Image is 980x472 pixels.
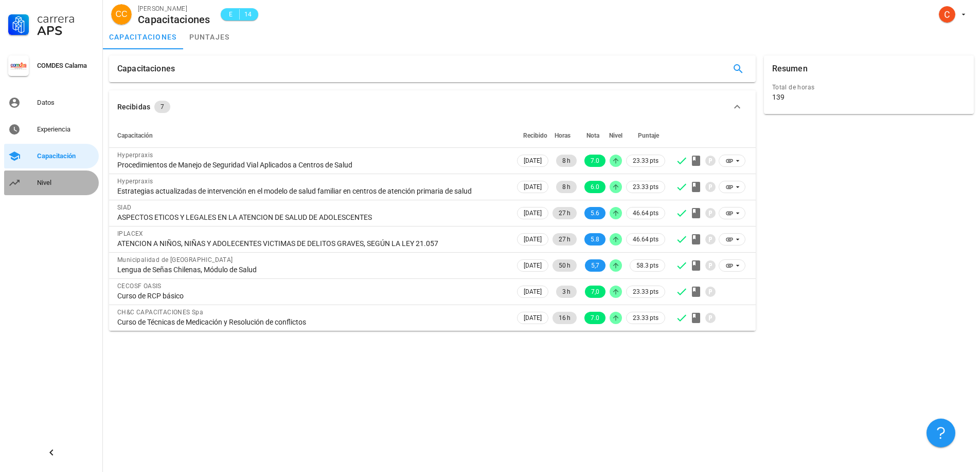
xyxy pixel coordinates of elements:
[772,82,966,92] div: Total de horas
[117,230,144,237] span: IPLACEX
[138,14,210,25] div: Capacitaciones
[633,313,658,323] span: 23.33 pts
[633,156,658,166] span: 23.33 pts
[633,287,658,297] span: 23.33 pts
[624,123,667,148] th: Puntaje
[117,55,175,82] div: Capacitaciones
[37,179,95,187] div: Nivel
[591,286,599,298] span: 7,0
[117,178,153,185] span: Hyperpraxis
[37,152,95,160] div: Capacitación
[37,125,95,134] div: Experiencia
[636,260,658,271] span: 58.3 pts
[562,286,571,298] span: 3 h
[559,259,571,272] span: 50 h
[633,208,658,218] span: 46.64 pts
[772,92,785,102] div: 139
[591,207,599,219] span: 5.6
[555,132,571,139] span: Horas
[772,55,808,82] div: Resumen
[524,207,542,219] span: [DATE]
[111,4,132,25] div: avatar
[117,186,507,196] div: Estrategias actualizadas de intervención en el modelo de salud familiar en centros de atención pr...
[37,12,95,25] div: Carrera
[591,155,599,167] span: 7.0
[37,25,95,37] div: APS
[524,260,542,271] span: [DATE]
[633,234,658,244] span: 46.64 pts
[117,160,507,169] div: Procedimientos de Manejo de Seguridad Vial Aplicados a Centros de Salud
[117,291,507,300] div: Curso de RCP básico
[559,233,571,246] span: 27 h
[183,25,236,49] a: puntajes
[161,101,164,113] span: 7
[117,265,507,274] div: Lengua de Señas Chilenas, Módulo de Salud
[115,4,127,25] span: CC
[37,62,95,70] div: COMDES Calama
[524,234,542,245] span: [DATE]
[591,233,599,246] span: 5.8
[103,25,183,49] a: capacitaciones
[244,9,252,20] span: 14
[227,9,235,20] span: E
[117,309,203,316] span: CH&C CAPACITACIONES Spa
[524,181,542,193] span: [DATE]
[117,132,153,139] span: Capacitación
[523,132,547,139] span: Recibido
[117,213,507,222] div: ASPECTOS ETICOS Y LEGALES EN LA ATENCION DE SALUD DE ADOLESCENTES
[117,101,150,112] div: Recibidas
[109,90,756,123] button: Recibidas 7
[138,4,210,14] div: [PERSON_NAME]
[524,155,542,166] span: [DATE]
[609,132,622,139] span: Nivel
[515,123,550,148] th: Recibido
[37,99,95,107] div: Datos
[939,6,955,23] div: avatar
[117,239,507,248] div: ATENCION A NIÑOS, NIÑAS Y ADOLECENTES VICTIMAS DE DELITOS GRAVES, SEGÚN LA LEY 21.057
[633,182,658,192] span: 23.33 pts
[524,286,542,297] span: [DATE]
[559,312,571,324] span: 16 h
[559,207,571,219] span: 27 h
[524,312,542,324] span: [DATE]
[4,90,99,115] a: Datos
[586,132,599,139] span: Nota
[562,181,571,193] span: 8 h
[591,181,599,193] span: 6.0
[117,256,233,263] span: Municipalidad de [GEOGRAPHIC_DATA]
[117,282,162,290] span: CECOSF OASIS
[608,123,624,148] th: Nivel
[562,155,571,167] span: 8 h
[579,123,608,148] th: Nota
[117,152,153,159] span: Hyperpraxis
[550,123,579,148] th: Horas
[4,117,99,142] a: Experiencia
[109,123,515,148] th: Capacitación
[638,132,659,139] span: Puntaje
[117,317,507,327] div: Curso de Técnicas de Medicación y Resolución de conflictos
[4,171,99,195] a: Nivel
[591,259,599,272] span: 5,7
[4,144,99,168] a: Capacitación
[117,204,132,211] span: SIAD
[591,312,599,324] span: 7.0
